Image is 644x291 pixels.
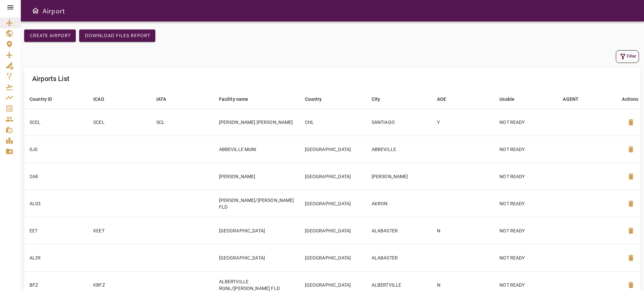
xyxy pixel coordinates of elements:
td: [GEOGRAPHIC_DATA] [300,244,366,271]
td: SANTIAGO [366,108,432,136]
td: CHL [300,108,366,136]
td: [GEOGRAPHIC_DATA] [214,244,300,271]
td: [GEOGRAPHIC_DATA] [214,217,300,244]
div: AOE [437,95,446,103]
td: AL03 [24,190,88,217]
button: Open drawer [29,4,42,17]
td: [GEOGRAPHIC_DATA] [300,136,366,163]
p: NOT READY [499,200,552,207]
span: IATA [156,95,175,103]
button: Delete Airport [623,196,639,212]
td: N [432,217,494,244]
div: Country [305,95,322,103]
button: Filter [616,50,639,63]
div: Facility name [219,95,249,103]
td: [GEOGRAPHIC_DATA] [300,163,366,190]
td: ALABASTER [366,244,432,271]
td: AKRON [366,190,432,217]
p: NOT READY [499,119,552,126]
td: SCEL [88,108,151,136]
button: Delete Airport [623,114,639,130]
td: SCL [151,108,214,136]
span: Country ID [30,95,61,103]
td: [PERSON_NAME] [PERSON_NAME] [214,108,300,136]
td: [PERSON_NAME]/[PERSON_NAME] FLD [214,190,300,217]
td: KEET [88,217,151,244]
td: [PERSON_NAME] [214,163,300,190]
p: NOT READY [499,254,552,261]
td: [PERSON_NAME] [366,163,432,190]
button: Delete Airport [623,250,639,266]
td: 2A8 [24,163,88,190]
span: delete [627,227,635,235]
p: NOT READY [499,146,552,153]
span: AOE [437,95,455,103]
td: 0J0 [24,136,88,163]
td: ABBEVILLE [366,136,432,163]
td: [GEOGRAPHIC_DATA] [300,217,366,244]
td: AL39 [24,244,88,271]
button: Download Files Report [79,29,155,42]
div: AGENT [563,95,579,103]
h6: Airports List [32,73,69,84]
h6: Airport [42,5,65,16]
span: delete [627,281,635,289]
button: Delete Airport [623,223,639,239]
button: Delete Airport [623,141,639,157]
td: Y [432,108,494,136]
span: delete [627,145,635,153]
span: Country [305,95,331,103]
td: [GEOGRAPHIC_DATA] [300,190,366,217]
span: delete [627,200,635,208]
div: City [372,95,380,103]
button: Create airport [24,29,76,42]
td: SCEL [24,108,88,136]
span: Facility name [219,95,257,103]
span: ICAO [93,95,113,103]
td: ALABASTER [366,217,432,244]
div: Usable [499,95,515,103]
span: delete [627,118,635,126]
span: Usable [499,95,523,103]
span: delete [627,254,635,262]
p: NOT READY [499,282,552,288]
div: Country ID [30,95,52,103]
p: NOT READY [499,173,552,180]
td: EET [24,217,88,244]
span: AGENT [563,95,587,103]
button: Delete Airport [623,168,639,185]
div: IATA [156,95,166,103]
span: delete [627,172,635,180]
div: ICAO [93,95,104,103]
td: ABBEVILLE MUNI [214,136,300,163]
p: NOT READY [499,227,552,234]
span: City [372,95,389,103]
